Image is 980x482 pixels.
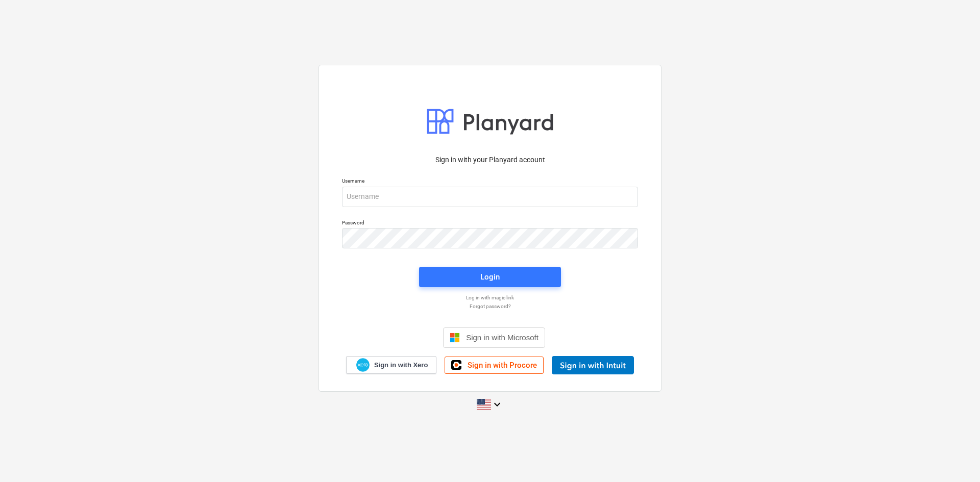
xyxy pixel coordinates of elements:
[419,267,561,287] button: Login
[445,357,544,374] a: Sign in with Procore
[337,294,643,301] a: Log in with magic link
[337,303,643,310] a: Forgot password?
[342,219,638,228] p: Password
[374,361,428,370] span: Sign in with Xero
[491,398,503,411] i: keyboard_arrow_down
[342,187,638,207] input: Username
[450,333,460,343] img: Microsoft logo
[356,358,370,372] img: Xero logo
[468,361,537,370] span: Sign in with Procore
[342,155,638,165] p: Sign in with your Planyard account
[342,177,638,186] p: Username
[480,270,500,284] div: Login
[346,356,437,374] a: Sign in with Xero
[466,333,538,342] span: Sign in with Microsoft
